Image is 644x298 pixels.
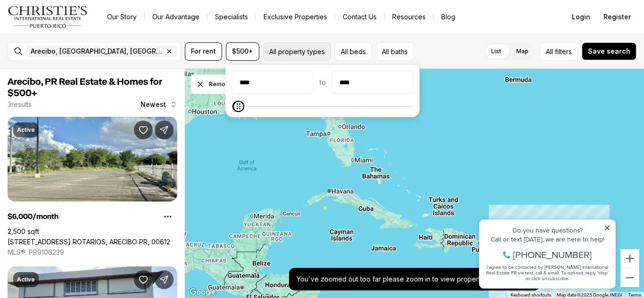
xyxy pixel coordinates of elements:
button: Login [566,8,596,26]
input: priceMax [332,71,413,94]
p: Active [17,276,35,283]
span: Newest [140,101,166,108]
button: Property options [158,207,177,226]
span: Arecibo, [GEOGRAPHIC_DATA], [GEOGRAPHIC_DATA] [31,48,164,55]
p: Active [17,126,35,134]
img: logo [8,6,88,28]
span: For rent [191,48,216,55]
a: Resources [385,10,433,24]
button: For rent [185,42,222,61]
span: $500+ [232,48,253,55]
span: Map data ©2025 Google, INEGI [557,292,622,298]
div: Call or text [DATE], we are here to help! [10,30,136,37]
button: Contact Us [335,10,384,24]
span: Arecibo, PR Real Estate & Homes for $500+ [8,77,162,98]
button: Register [598,8,636,26]
a: 398 AVE. ROTARIOS, ARECIBO PR, 00612 [8,238,170,246]
label: List [484,43,509,60]
a: Blog [434,10,463,24]
span: filters [555,47,572,56]
a: Specialists [207,10,256,24]
button: Save search [582,42,636,60]
button: Save Property: 398 AVE. ROTARIOS [134,121,153,139]
div: Do you have questions? [10,21,136,28]
button: All baths [376,42,414,61]
a: Our Advantage [145,10,207,24]
button: Dismiss drawing [190,74,238,94]
span: All [546,47,553,56]
span: [PHONE_NUMBER] [39,44,117,54]
a: Terms (opens in new tab) [628,292,641,298]
button: Newest [135,95,183,114]
label: Map [509,43,536,60]
span: to [319,79,326,86]
button: Share Property [155,121,173,139]
button: Share Property [155,270,173,289]
p: You've zoomed out too far please zoom in to view properties. [297,275,491,283]
a: Exclusive Properties [256,10,335,24]
button: All beds [335,42,372,61]
span: Save search [588,48,630,55]
span: Register [603,13,631,21]
input: priceMin [232,71,313,94]
span: Maximum [233,101,244,112]
button: Zoom in [620,249,639,268]
button: Zoom out [620,268,639,287]
button: Allfilters [540,42,578,61]
button: $500+ [226,42,259,61]
button: Save Property: 2 INT DELICIAS ST [134,270,153,289]
span: Login [572,13,590,21]
button: All property types [263,42,331,61]
span: I agree to be contacted by [PERSON_NAME] International Real Estate PR via text, call & email. To ... [12,58,134,76]
p: 3 results [8,101,32,108]
a: Our Story [99,10,144,24]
